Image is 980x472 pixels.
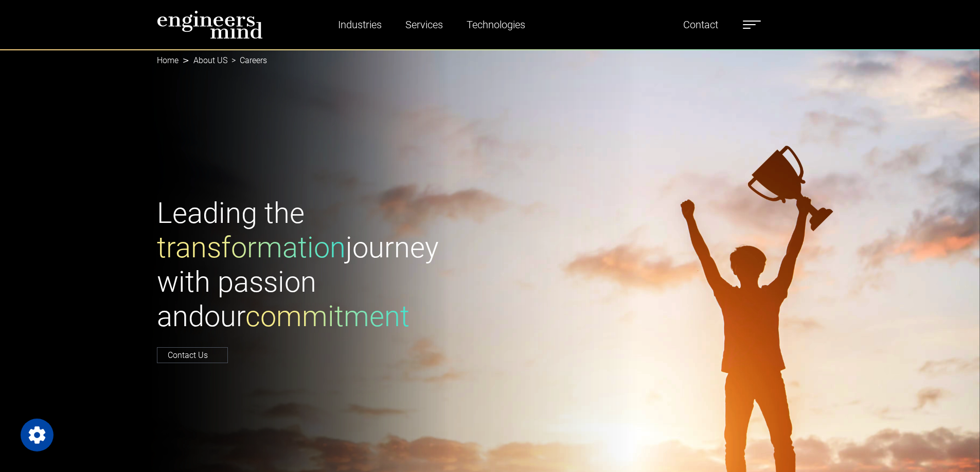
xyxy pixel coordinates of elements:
a: Home [157,55,179,65]
span: transformation [157,231,346,265]
img: logo [157,10,263,39]
a: Contact [679,13,722,36]
a: About US [193,55,227,65]
a: Services [401,13,447,36]
nav: breadcrumb [157,49,824,72]
span: commitment [245,299,409,333]
h1: Leading the journey with passion and our [157,196,484,334]
li: Careers [227,54,267,67]
a: Contact Us [157,347,228,363]
a: Industries [334,13,386,36]
a: Technologies [462,13,529,36]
